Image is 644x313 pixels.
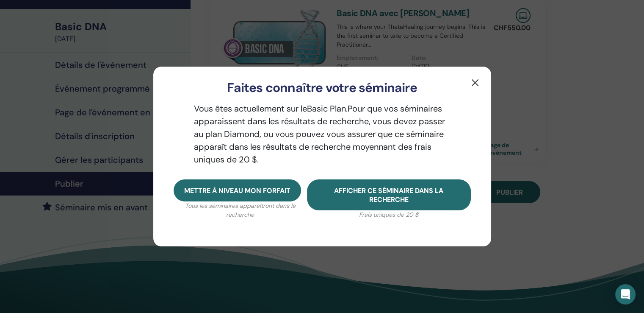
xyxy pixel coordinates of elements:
p: Tous les séminaires apparaîtront dans la recherche [174,201,307,219]
span: Mettre à niveau mon forfait [184,186,290,195]
button: Afficher ce séminaire dans la recherche [307,179,470,210]
div: Open Intercom Messenger [615,284,636,305]
p: Vous êtes actuellement sur le Basic Plan. Pour que vos séminaires apparaissent dans les résultats... [174,102,471,166]
h3: Faites connaître votre séminaire [167,80,478,95]
span: Afficher ce séminaire dans la recherche [334,186,443,204]
button: Mettre à niveau mon forfait [174,179,301,201]
p: Frais uniques de 20 $ [307,210,470,219]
